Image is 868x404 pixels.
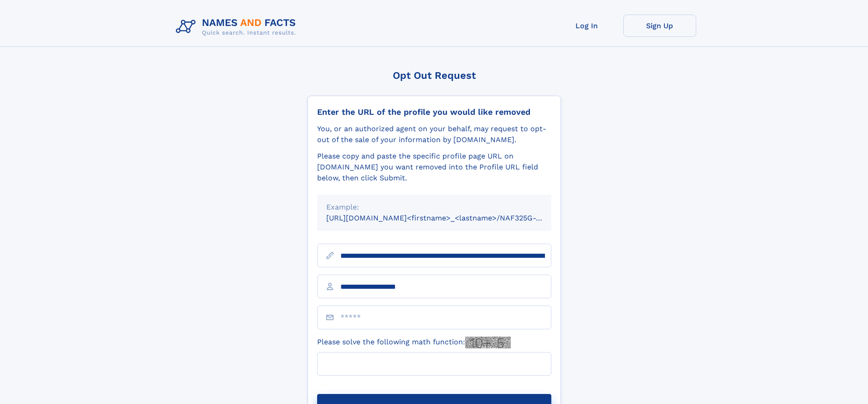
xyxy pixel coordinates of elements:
[317,107,551,117] div: Enter the URL of the profile you would like removed
[550,15,623,37] a: Log In
[326,202,542,213] div: Example:
[308,70,561,81] div: Opt Out Request
[326,214,569,222] small: [URL][DOMAIN_NAME]<firstname>_<lastname>/NAF325G-xxxxxxxx
[317,151,551,184] div: Please copy and paste the specific profile page URL on [DOMAIN_NAME] you want removed into the Pr...
[317,123,551,145] div: You, or an authorized agent on your behalf, may request to opt-out of the sale of your informatio...
[317,337,511,348] label: Please solve the following math function:
[172,15,303,39] img: Logo Names and Facts
[623,15,696,37] a: Sign Up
